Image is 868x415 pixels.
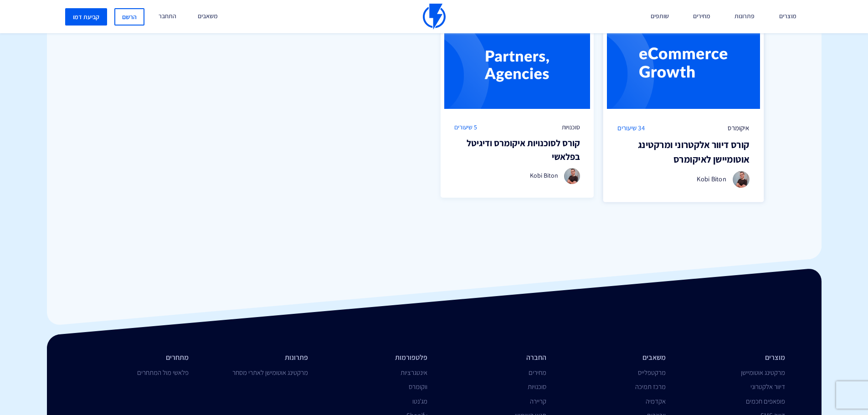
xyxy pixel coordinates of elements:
a: מרקטינג אוטומיישן [741,368,785,377]
a: מרכז תמיכה [635,382,666,391]
h3: קורס דיוור אלקטרוני ומרקטינג אוטומיישן לאיקומרס [617,138,750,166]
span: איקומרס [728,123,750,133]
a: קביעת דמו [65,8,107,26]
a: איקומרס 34 שיעורים קורס דיוור אלקטרוני ומרקטינג אוטומיישן לאיקומרס Kobi Biton [603,16,764,203]
a: מחירים [529,368,546,377]
li: החברה [441,353,547,363]
span: Kobi Biton [697,174,726,183]
a: סוכנויות [528,382,546,391]
a: ווקומרס [409,382,427,391]
span: סוכנויות [562,123,580,132]
a: מג'נטו [412,397,427,405]
a: מרקטפלייס [638,368,666,377]
li: משאבים [560,353,666,363]
a: פופאפים חכמים [746,397,785,405]
a: מרקטינג אוטומישן לאתרי מסחר [232,368,308,377]
a: אינטגרציות [401,368,427,377]
span: Kobi Biton [530,171,558,179]
a: דיוור אלקטרוני [750,382,785,391]
a: פלאשי מול המתחרים [137,368,189,377]
a: הרשם [114,8,144,26]
h3: קורס לסוכנויות איקומרס ודיגיטל בפלאשי [454,136,580,164]
a: סוכנויות 5 שיעורים קורס לסוכנויות איקומרס ודיגיטל בפלאשי Kobi Biton [441,20,594,198]
a: קריירה [530,397,546,405]
span: 5 שיעורים [454,123,477,132]
span: 34 שיעורים [617,123,645,133]
a: אקדמיה [646,397,666,405]
li: מוצרים [679,353,785,363]
li: מתחרים [83,353,189,363]
li: פלטפורמות [322,353,427,363]
li: פתרונות [202,353,308,363]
